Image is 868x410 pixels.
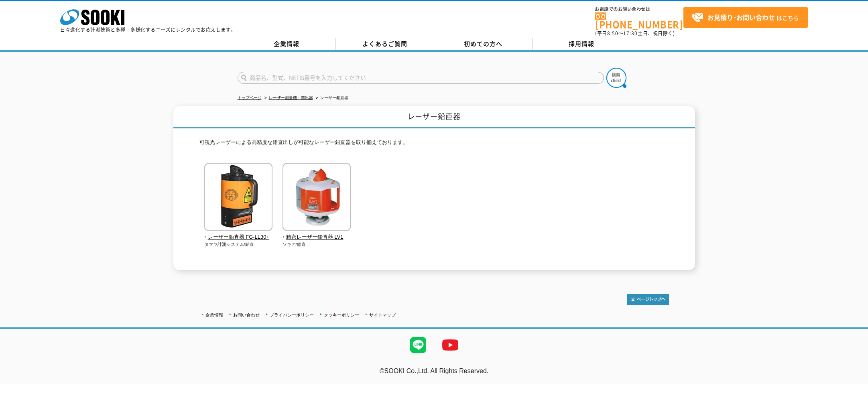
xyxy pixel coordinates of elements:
img: レーザー鉛直器 FG-LL30+ [204,163,272,233]
img: YouTube [434,329,466,361]
strong: お見積り･お問い合わせ [707,12,775,22]
a: レーザー鉛直器 FG-LL30+ [204,225,273,242]
p: タマヤ計測システム/鉛直 [204,241,273,248]
span: 17:30 [623,30,638,37]
a: 企業情報 [238,38,336,50]
img: btn_search.png [606,68,626,88]
span: はこちら [691,12,799,24]
a: トップページ [238,95,262,100]
h1: レーザー鉛直器 [173,106,695,128]
span: (平日 ～ 土日、祝日除く) [595,30,675,37]
a: よくあるご質問 [336,38,434,50]
a: お問い合わせ [233,313,260,317]
a: 初めての方へ [434,38,533,50]
a: [PHONE_NUMBER] [595,12,683,29]
span: お電話でのお問い合わせは [595,7,683,12]
a: プライバシーポリシー [270,313,314,317]
img: 精密レーザー鉛直器 LV1 [283,163,351,233]
a: クッキーポリシー [324,313,359,317]
a: 企業情報 [205,313,223,317]
span: レーザー鉛直器 FG-LL30+ [204,233,273,242]
p: 日々進化する計測技術と多種・多様化するニーズにレンタルでお応えします。 [60,27,236,32]
img: トップページへ [627,294,669,305]
input: 商品名、型式、NETIS番号を入力してください [238,72,604,84]
p: 可視光レーザーによる高精度な鉛直出しが可能なレーザー鉛直器を取り揃えております。 [199,138,669,151]
a: 採用情報 [533,38,631,50]
li: レーザー鉛直器 [314,94,348,102]
span: 精密レーザー鉛直器 LV1 [283,233,351,242]
a: サイトマップ [369,313,396,317]
img: LINE [402,329,434,361]
a: お見積り･お問い合わせはこちら [683,7,808,28]
span: 8:50 [607,30,618,37]
a: レーザー測量機・墨出器 [269,95,313,100]
span: 初めての方へ [464,39,502,48]
a: テストMail [837,376,868,383]
p: ソキア/鉛直 [283,241,351,248]
a: 精密レーザー鉛直器 LV1 [283,225,351,242]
